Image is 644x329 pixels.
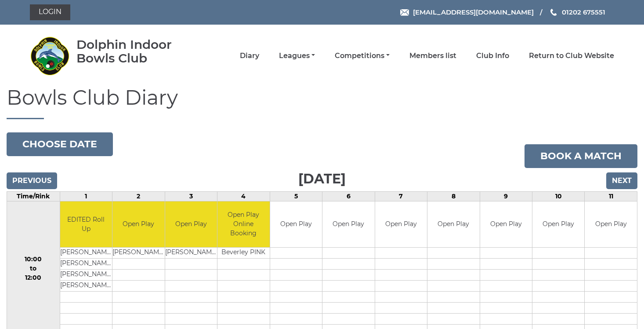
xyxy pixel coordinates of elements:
[322,201,374,248] td: Open Play
[165,191,217,201] td: 3
[550,9,557,16] img: Phone us
[60,201,112,248] td: EDITED Roll Up
[427,201,479,248] td: Open Play
[525,144,637,168] a: Book a match
[7,87,637,119] h1: Bowls Club Diary
[375,201,427,248] td: Open Play
[480,201,532,248] td: Open Play
[476,51,509,61] a: Club Info
[480,191,532,201] td: 9
[532,191,585,201] td: 10
[585,201,637,248] td: Open Play
[335,51,390,61] a: Competitions
[112,191,165,201] td: 2
[112,248,164,259] td: [PERSON_NAME]
[585,191,637,201] td: 11
[427,191,480,201] td: 8
[7,132,113,156] button: Choose date
[165,248,217,259] td: [PERSON_NAME]
[375,191,427,201] td: 7
[165,201,217,248] td: Open Play
[60,270,112,281] td: [PERSON_NAME]
[409,51,456,61] a: Members list
[217,248,269,259] td: Beverley PINK
[529,51,614,61] a: Return to Club Website
[270,191,322,201] td: 5
[60,191,112,201] td: 1
[30,4,70,20] a: Login
[322,191,375,201] td: 6
[7,172,57,189] input: Previous
[532,201,584,248] td: Open Play
[60,281,112,292] td: [PERSON_NAME]
[413,8,534,16] span: [EMAIL_ADDRESS][DOMAIN_NAME]
[279,51,315,61] a: Leagues
[606,172,637,189] input: Next
[240,51,259,61] a: Diary
[270,201,322,248] td: Open Play
[60,248,112,259] td: [PERSON_NAME]
[400,9,409,16] img: Email
[76,38,197,65] div: Dolphin Indoor Bowls Club
[217,191,270,201] td: 4
[562,8,605,16] span: 01202 675551
[30,36,69,76] img: Dolphin Indoor Bowls Club
[217,201,269,248] td: Open Play Online Booking
[549,7,605,17] a: Phone us 01202 675551
[400,7,534,17] a: Email [EMAIL_ADDRESS][DOMAIN_NAME]
[112,201,164,248] td: Open Play
[7,191,60,201] td: Time/Rink
[60,259,112,270] td: [PERSON_NAME]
